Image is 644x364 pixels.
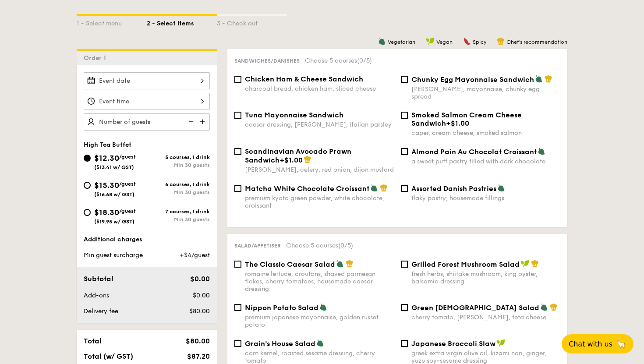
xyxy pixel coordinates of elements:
div: 5 courses, 1 drink [147,154,210,160]
div: caesar dressing, [PERSON_NAME], italian parsley [245,121,394,128]
span: $15.30 [94,180,119,190]
img: icon-chef-hat.a58ddaea.svg [304,155,311,163]
img: icon-vegan.f8ff3823.svg [496,339,505,347]
span: $80.00 [189,307,210,315]
div: a sweet puff pastry filled with dark chocolate [411,158,560,165]
span: $12.30 [94,153,119,163]
img: icon-reduce.1d2dbef1.svg [184,113,197,130]
span: Sandwiches/Danishes [234,58,300,64]
input: $15.30/guest($16.68 w/ GST)6 courses, 1 drinkMin 30 guests [84,182,91,189]
input: Event date [84,72,210,89]
img: icon-chef-hat.a58ddaea.svg [346,260,354,268]
span: +$1.00 [446,119,469,127]
img: icon-vegan.f8ff3823.svg [426,37,435,45]
input: Event time [84,93,210,110]
input: Matcha White Chocolate Croissantpremium kyoto green powder, white chocolate, croissant [234,185,241,192]
img: icon-vegetarian.fe4039eb.svg [316,339,324,347]
img: icon-vegetarian.fe4039eb.svg [497,184,505,192]
span: Subtotal [84,275,113,283]
input: Smoked Salmon Cream Cheese Sandwich+$1.00caper, cream cheese, smoked salmon [401,112,408,119]
input: $12.30/guest($13.41 w/ GST)5 courses, 1 drinkMin 30 guests [84,155,91,162]
span: Chicken Ham & Cheese Sandwich [245,75,363,83]
span: Tuna Mayonnaise Sandwich [245,111,343,119]
div: cherry tomato, [PERSON_NAME], feta cheese [411,314,560,321]
div: flaky pastry, housemade fillings [411,194,560,202]
span: Total (w/ GST) [84,352,133,360]
span: $0.00 [193,292,210,299]
span: Matcha White Chocolate Croissant [245,184,369,193]
div: fresh herbs, shiitake mushroom, king oyster, balsamic dressing [411,270,560,285]
button: Chat with us🦙 [562,334,633,353]
input: Almond Pain Au Chocolat Croissanta sweet puff pastry filled with dark chocolate [401,148,408,155]
span: Spicy [473,39,486,45]
img: icon-chef-hat.a58ddaea.svg [545,75,552,83]
span: $87.20 [187,352,210,360]
img: icon-vegetarian.fe4039eb.svg [378,37,386,45]
img: icon-spicy.37a8142b.svg [463,37,471,45]
span: Total [84,337,102,345]
div: premium japanese mayonnaise, golden russet potato [245,314,394,329]
img: icon-vegetarian.fe4039eb.svg [336,260,344,268]
span: Assorted Danish Pastries [411,184,496,193]
div: 7 courses, 1 drink [147,209,210,215]
span: +$4/guest [180,251,210,259]
span: Chef's recommendation [506,39,567,45]
div: romaine lettuce, croutons, shaved parmesan flakes, cherry tomatoes, housemade caesar dressing [245,270,394,293]
img: icon-add.58712e84.svg [197,113,210,130]
img: icon-vegetarian.fe4039eb.svg [370,184,378,192]
span: (0/5) [357,57,372,64]
img: icon-chef-hat.a58ddaea.svg [380,184,388,192]
span: Order 1 [84,54,110,62]
span: The Classic Caesar Salad [245,260,335,269]
span: $80.00 [186,337,210,345]
div: Min 30 guests [147,162,210,168]
span: /guest [119,154,136,160]
div: 6 courses, 1 drink [147,181,210,187]
div: premium kyoto green powder, white chocolate, croissant [245,194,394,209]
img: icon-vegetarian.fe4039eb.svg [319,303,327,311]
input: Number of guests [84,113,210,131]
span: Grain's House Salad [245,339,315,348]
img: icon-vegetarian.fe4039eb.svg [535,75,543,83]
div: [PERSON_NAME], celery, red onion, dijon mustard [245,166,394,173]
span: Nippon Potato Salad [245,304,318,312]
input: Assorted Danish Pastriesflaky pastry, housemade fillings [401,185,408,192]
span: 🦙 [616,339,626,349]
img: icon-vegan.f8ff3823.svg [520,260,529,268]
span: ($16.68 w/ GST) [94,191,134,198]
div: 2 - Select items [147,16,217,28]
div: 3 - Check out [217,16,287,28]
div: caper, cream cheese, smoked salmon [411,129,560,137]
span: Green [DEMOGRAPHIC_DATA] Salad [411,304,539,312]
input: Chicken Ham & Cheese Sandwichcharcoal bread, chicken ham, sliced cheese [234,76,241,83]
img: icon-chef-hat.a58ddaea.svg [497,37,505,45]
input: Scandinavian Avocado Prawn Sandwich+$1.00[PERSON_NAME], celery, red onion, dijon mustard [234,148,241,155]
img: icon-vegetarian.fe4039eb.svg [538,147,545,155]
span: Salad/Appetiser [234,243,281,249]
input: Grain's House Saladcorn kernel, roasted sesame dressing, cherry tomato [234,340,241,347]
span: +$1.00 [280,156,303,164]
span: $0.00 [190,275,210,283]
input: The Classic Caesar Saladromaine lettuce, croutons, shaved parmesan flakes, cherry tomatoes, house... [234,261,241,268]
input: $18.30/guest($19.95 w/ GST)7 courses, 1 drinkMin 30 guests [84,209,91,216]
div: Min 30 guests [147,189,210,195]
span: Chunky Egg Mayonnaise Sandwich [411,75,534,84]
span: ($13.41 w/ GST) [94,164,134,170]
span: (0/5) [338,242,353,249]
span: ($19.95 w/ GST) [94,219,134,225]
input: Green [DEMOGRAPHIC_DATA] Saladcherry tomato, [PERSON_NAME], feta cheese [401,304,408,311]
span: Japanese Broccoli Slaw [411,339,495,348]
span: Vegan [436,39,453,45]
span: Grilled Forest Mushroom Salad [411,260,520,269]
span: Min guest surcharge [84,251,143,259]
span: Choose 5 courses [305,57,372,64]
input: Grilled Forest Mushroom Saladfresh herbs, shiitake mushroom, king oyster, balsamic dressing [401,261,408,268]
span: Chat with us [569,340,612,348]
img: icon-chef-hat.a58ddaea.svg [531,260,539,268]
img: icon-chef-hat.a58ddaea.svg [550,303,558,311]
div: [PERSON_NAME], mayonnaise, chunky egg spread [411,85,560,100]
input: Nippon Potato Saladpremium japanese mayonnaise, golden russet potato [234,304,241,311]
div: 1 - Select menu [77,16,147,28]
img: icon-vegetarian.fe4039eb.svg [540,303,548,311]
input: Japanese Broccoli Slawgreek extra virgin olive oil, kizami nori, ginger, yuzu soy-sesame dressing [401,340,408,347]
